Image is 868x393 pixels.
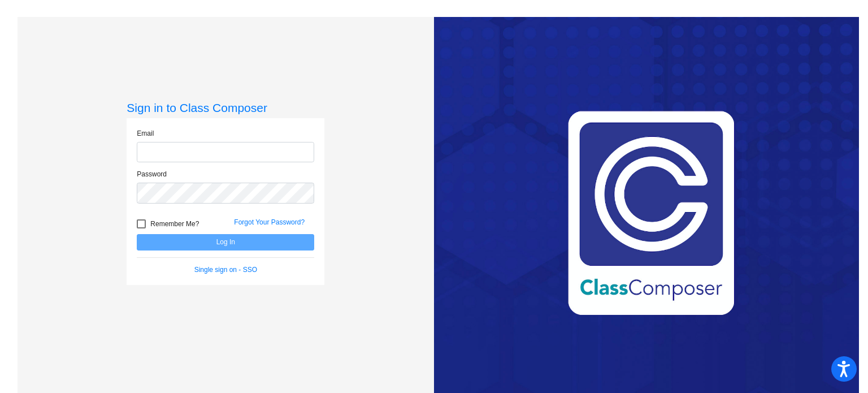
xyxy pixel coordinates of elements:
[137,169,167,179] label: Password
[137,234,314,251] button: Log In
[194,266,257,274] a: Single sign on - SSO
[127,101,324,115] h3: Sign in to Class Composer
[137,128,154,139] label: Email
[150,217,199,231] span: Remember Me?
[234,218,305,226] a: Forgot Your Password?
